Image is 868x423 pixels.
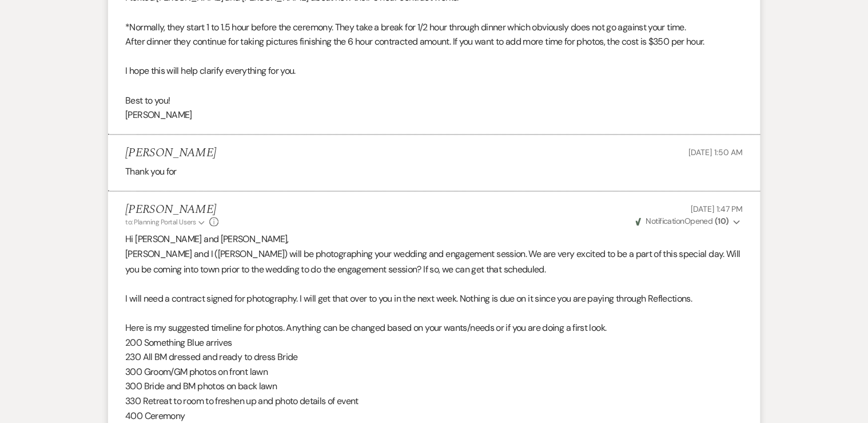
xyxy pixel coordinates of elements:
span: [DATE] 1:47 PM [691,204,743,214]
p: Thank you for [125,164,743,179]
p: 230 All BM dressed and ready to dress Bride [125,349,743,364]
p: 400 Ceremony [125,408,743,423]
p: Best to you! [125,93,743,108]
strong: ( 10 ) [714,216,728,226]
p: I hope this will help clarify everything for you. [125,64,743,78]
p: Hi [PERSON_NAME] and [PERSON_NAME], [125,232,743,247]
p: [PERSON_NAME] and I ([PERSON_NAME]) will be photographing your wedding and engagement session. We... [125,247,743,276]
p: Here is my suggested timeline for photos. Anything can be changed based on your wants/needs or if... [125,320,743,335]
p: 300 Groom/GM photos on front lawn [125,364,743,379]
p: 200 Something Blue arrives [125,335,743,350]
span: to: Planning Portal Users [125,218,196,227]
button: NotificationOpened (10) [634,215,743,227]
p: I will need a contract signed for photography. I will get that over to you in the next week. Noth... [125,291,743,306]
h5: [PERSON_NAME] [125,146,216,160]
p: 330 Retreat to room to freshen up and photo details of event [125,393,743,408]
p: 300 Bride and BM photos on back lawn [125,378,743,393]
span: [DATE] 1:50 AM [688,147,743,157]
h5: [PERSON_NAME] [125,203,218,217]
p: [PERSON_NAME] [125,108,743,122]
span: Opened [635,216,729,226]
span: Notification [646,216,684,226]
p: *Normally, they start 1 to 1.5 hour before the ceremony. They take a break for 1/2 hour through d... [125,20,743,35]
p: After dinner they continue for taking pictures finishing the 6 hour contracted amount. If you wan... [125,34,743,49]
button: to: Planning Portal Users [125,217,206,227]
